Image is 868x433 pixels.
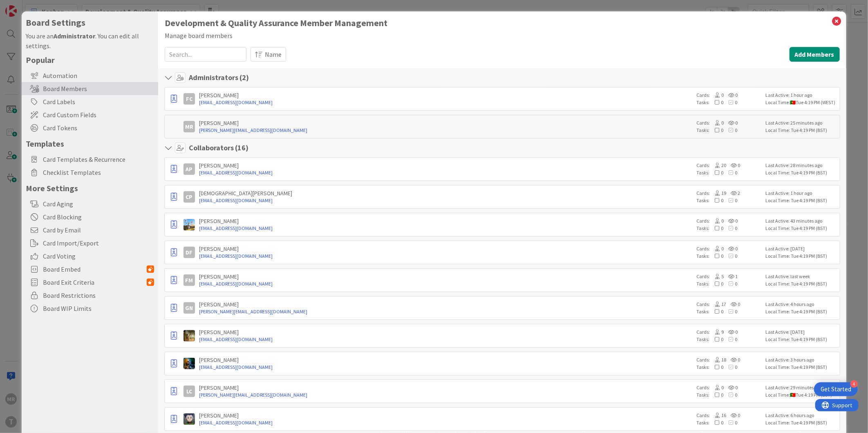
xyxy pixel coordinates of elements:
[696,301,762,308] div: Cards:
[199,391,692,399] a: [PERSON_NAME][EMAIL_ADDRESS][DOMAIN_NAME]
[22,302,158,315] div: Board WIP Limits
[183,191,195,203] div: CP
[251,47,286,62] button: Name
[696,364,762,371] div: Tasks:
[199,169,692,176] a: [EMAIL_ADDRESS][DOMAIN_NAME]
[766,308,837,315] div: Local Time: Tue 4:19 PM (BST)
[22,82,158,95] div: Board Members
[696,217,762,225] div: Cards:
[43,225,154,235] span: Card by Email
[710,357,726,363] span: 18
[696,328,762,336] div: Cards:
[696,190,762,197] div: Cards:
[814,382,858,396] div: Open Get Started checklist, remaining modules: 4
[43,123,154,133] span: Card Tokens
[723,253,737,259] span: 0
[189,73,249,82] h4: Administrators
[766,162,837,169] div: Last Active: 28 minutes ago
[766,419,837,426] div: Local Time: Tue 4:19 PM (BST)
[22,237,158,250] div: Card Import/Export
[723,281,737,287] span: 0
[696,169,762,176] div: Tasks:
[696,245,762,252] div: Cards:
[709,281,723,287] span: 0
[790,47,840,62] button: Add Members
[709,392,723,398] span: 0
[709,170,723,176] span: 0
[183,302,195,314] div: GN
[199,119,692,127] div: [PERSON_NAME]
[766,190,837,197] div: Last Active: 1 hour ago
[199,280,692,288] a: [EMAIL_ADDRESS][DOMAIN_NAME]
[724,384,738,391] span: 0
[189,143,248,152] h4: Collaborators
[766,280,837,288] div: Local Time: Tue 4:19 PM (BST)
[766,273,837,280] div: Last Active: last week
[710,218,724,224] span: 0
[26,31,154,51] div: You are an . You can edit all settings.
[199,217,692,225] div: [PERSON_NAME]
[696,308,762,315] div: Tasks:
[696,252,762,260] div: Tasks:
[709,336,723,342] span: 0
[183,163,195,175] div: AP
[165,31,840,40] div: Manage board members
[265,49,282,59] span: Name
[723,336,737,342] span: 0
[183,121,195,132] div: MR
[790,393,796,397] img: pt.png
[696,197,762,204] div: Tasks:
[696,356,762,364] div: Cards:
[766,225,837,232] div: Local Time: Tue 4:19 PM (BST)
[723,392,737,398] span: 0
[199,273,692,280] div: [PERSON_NAME]
[709,420,723,426] span: 0
[26,138,154,149] h5: Templates
[199,252,692,260] a: [EMAIL_ADDRESS][DOMAIN_NAME]
[723,225,737,231] span: 0
[766,99,837,106] div: Local Time: Tue 4:19 PM (WEST)
[183,386,195,397] div: LC
[710,246,724,252] span: 0
[766,364,837,371] div: Local Time: Tue 4:19 PM (BST)
[723,170,737,176] span: 0
[696,384,762,391] div: Cards:
[724,273,738,279] span: 1
[22,197,158,210] div: Card Aging
[790,100,796,105] img: pt.png
[709,364,723,370] span: 0
[26,18,154,28] h4: Board Settings
[43,264,147,274] span: Board Embed
[199,127,692,134] a: [PERSON_NAME][EMAIL_ADDRESS][DOMAIN_NAME]
[199,162,692,169] div: [PERSON_NAME]
[766,169,837,176] div: Local Time: Tue 4:19 PM (BST)
[710,412,726,418] span: 16
[43,290,154,300] span: Board Restrictions
[696,336,762,343] div: Tasks:
[726,357,740,363] span: 0
[766,391,837,399] div: Local Time: Tue 4:19 PM (BST)
[766,217,837,225] div: Last Active: 43 minutes ago
[199,190,692,197] div: [DEMOGRAPHIC_DATA][PERSON_NAME]
[26,183,154,193] h5: More Settings
[199,356,692,364] div: [PERSON_NAME]
[43,277,147,287] span: Board Exit Criteria
[183,247,195,258] div: DF
[199,99,692,106] a: [EMAIL_ADDRESS][DOMAIN_NAME]
[696,273,762,280] div: Cards:
[710,273,724,279] span: 5
[183,93,195,105] div: FC
[696,92,762,99] div: Cards:
[199,301,692,308] div: [PERSON_NAME]
[766,336,837,343] div: Local Time: Tue 4:19 PM (BST)
[850,380,858,388] div: 4
[696,419,762,426] div: Tasks:
[724,329,738,335] span: 0
[696,119,762,127] div: Cards:
[199,336,692,343] a: [EMAIL_ADDRESS][DOMAIN_NAME]
[766,301,837,308] div: Last Active: 4 hours ago
[22,69,158,82] div: Automation
[710,301,726,307] span: 17
[821,385,851,393] div: Get Started
[165,47,246,62] input: Search...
